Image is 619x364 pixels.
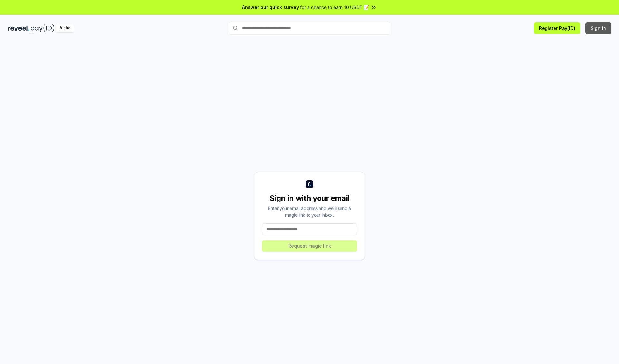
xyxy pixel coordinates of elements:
[585,22,611,34] button: Sign In
[56,24,74,32] div: Alpha
[300,4,369,11] span: for a chance to earn 10 USDT 📝
[262,193,357,203] div: Sign in with your email
[242,4,299,11] span: Answer our quick survey
[534,22,580,34] button: Register Pay(ID)
[8,24,29,32] img: reveel_dark
[262,205,357,218] div: Enter your email address and we’ll send a magic link to your inbox.
[31,24,54,32] img: pay_id
[306,180,313,188] img: logo_small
